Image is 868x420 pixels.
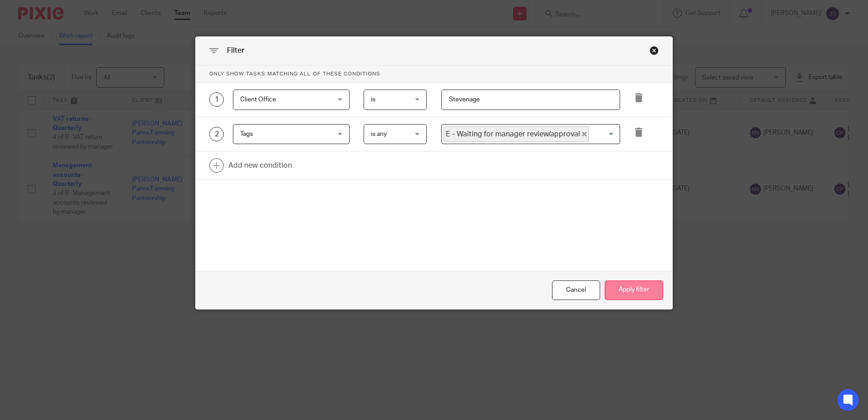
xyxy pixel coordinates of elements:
div: Close this dialog window [552,280,600,300]
p: Only show tasks matching all of these conditions [196,65,672,83]
div: Search for option [441,124,620,145]
span: is any [371,131,387,137]
button: Deselect E - Waiting for manager review/approval [582,132,587,136]
div: 2 [209,127,224,141]
div: 1 [209,92,224,107]
span: Filter [227,47,244,54]
button: Apply filter [605,280,663,300]
span: Client Office [240,96,276,103]
span: E - Waiting for manager review/approval [444,126,589,142]
div: Close this dialog window [650,46,659,55]
span: Tags [240,131,253,137]
input: Search for option [590,126,615,142]
span: is [371,96,375,103]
